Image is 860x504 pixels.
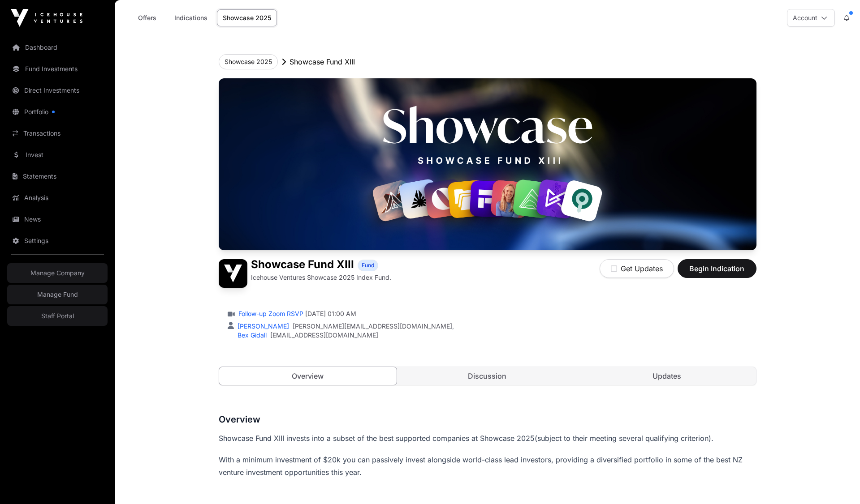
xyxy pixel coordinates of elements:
[7,124,108,143] a: Transactions
[678,268,756,277] a: Begin Indication
[7,306,108,326] a: Staff Portal
[7,231,108,251] a: Settings
[270,331,378,340] a: [EMAIL_ADDRESS][DOMAIN_NAME]
[787,9,835,27] button: Account
[219,367,398,385] a: Overview
[398,367,576,385] a: Discussion
[689,263,745,274] span: Begin Indication
[251,273,391,282] p: Icehouse Ventures Showcase 2025 Index Fund.
[236,322,289,330] a: [PERSON_NAME]
[7,81,108,100] a: Direct Investments
[251,259,354,271] h1: Showcase Fund XIII
[7,102,108,122] a: Portfolio
[219,432,756,444] p: (subject to their meeting several qualifying criterion).
[219,453,756,478] p: With a minimum investment of $20k you can passively invest alongside world-class lead investors, ...
[217,9,277,26] a: Showcase 2025
[7,38,108,57] a: Dashboard
[7,209,108,229] a: News
[219,367,756,385] nav: Tabs
[219,259,247,288] img: Showcase Fund XIII
[11,9,82,27] img: Icehouse Ventures Logo
[7,285,108,304] a: Manage Fund
[219,412,756,427] h3: Overview
[169,9,213,26] a: Indications
[219,54,278,69] button: Showcase 2025
[237,309,303,318] a: Follow-up Zoom RSVP
[219,434,535,443] span: Showcase Fund XIII invests into a subset of the best supported companies at Showcase 2025
[7,145,108,165] a: Invest
[7,59,108,79] a: Fund Investments
[236,322,454,331] div: ,
[219,78,756,250] img: Showcase Fund XIII
[600,259,674,278] button: Get Updates
[290,56,355,67] p: Showcase Fund XIII
[7,167,108,186] a: Statements
[305,309,356,318] span: [DATE] 01:00 AM
[129,9,165,26] a: Offers
[7,263,108,283] a: Manage Company
[236,331,267,339] a: Bex Gidall
[678,259,756,278] button: Begin Indication
[362,262,374,269] span: Fund
[293,322,452,331] a: [PERSON_NAME][EMAIL_ADDRESS][DOMAIN_NAME]
[7,188,108,208] a: Analysis
[578,367,756,385] a: Updates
